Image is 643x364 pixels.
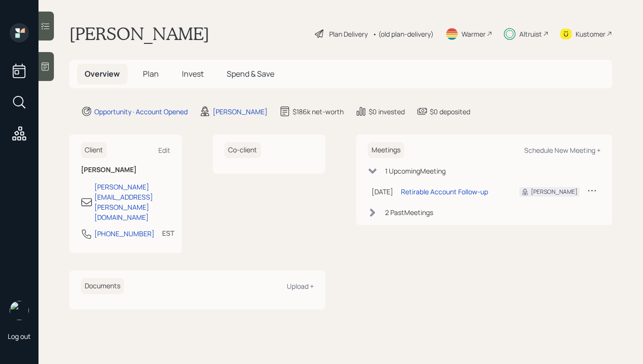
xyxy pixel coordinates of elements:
[10,301,29,320] img: hunter_neumayer.jpg
[401,187,488,197] div: Retirable Account Follow-up
[368,142,404,158] h6: Meetings
[69,23,209,44] h1: [PERSON_NAME]
[162,228,174,238] div: EST
[385,166,446,176] div: 1 Upcoming Meeting
[81,142,107,158] h6: Client
[329,29,368,39] div: Plan Delivery
[81,166,170,174] h6: [PERSON_NAME]
[85,68,120,79] span: Overview
[462,29,486,39] div: Warmer
[524,146,601,155] div: Schedule New Meeting +
[224,142,261,158] h6: Co-client
[287,282,314,291] div: Upload +
[430,107,470,117] div: $0 deposited
[213,107,268,117] div: [PERSON_NAME]
[372,187,393,197] div: [DATE]
[94,229,154,239] div: [PHONE_NUMBER]
[519,29,542,39] div: Altruist
[385,207,433,217] div: 2 Past Meeting s
[373,29,434,39] div: • (old plan-delivery)
[531,188,578,196] div: [PERSON_NAME]
[576,29,605,39] div: Kustomer
[182,68,204,79] span: Invest
[94,182,170,222] div: [PERSON_NAME][EMAIL_ADDRESS][PERSON_NAME][DOMAIN_NAME]
[81,278,124,294] h6: Documents
[369,107,405,117] div: $0 invested
[227,68,274,79] span: Spend & Save
[94,107,188,117] div: Opportunity · Account Opened
[293,107,344,117] div: $186k net-worth
[143,68,159,79] span: Plan
[8,332,31,341] div: Log out
[158,146,170,155] div: Edit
